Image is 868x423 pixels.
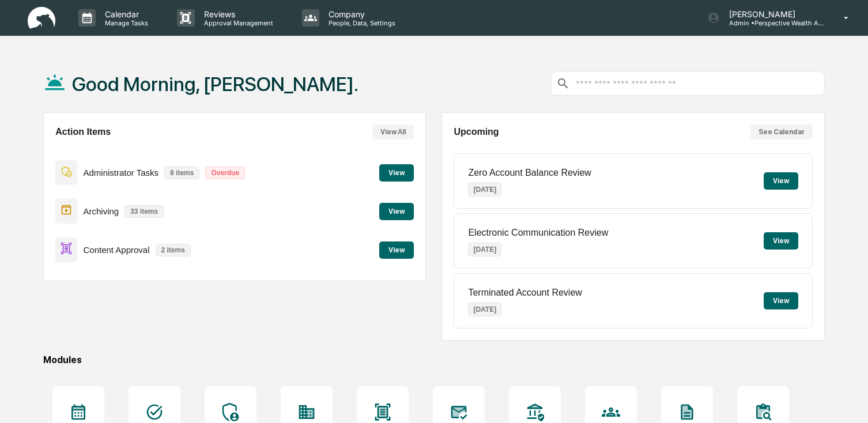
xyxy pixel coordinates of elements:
div: Modules [43,354,824,365]
button: View [379,203,414,220]
h2: Upcoming [454,127,499,137]
button: View [379,241,414,259]
p: Calendar [96,9,154,19]
p: People, Data, Settings [319,19,401,27]
p: Administrator Tasks [83,168,158,177]
h2: Action Items [55,127,111,137]
p: [DATE] [468,183,501,197]
p: Reviews [195,9,279,19]
p: Archiving [83,206,119,216]
button: See Calendar [750,124,813,139]
button: View [379,164,414,182]
p: [DATE] [468,303,501,316]
img: logo [28,7,55,29]
button: View [764,232,798,250]
a: View [379,205,414,216]
p: Electronic Communication Review [468,228,608,238]
p: Zero Account Balance Review [468,168,591,178]
p: [PERSON_NAME] [720,9,827,19]
p: 2 items [156,244,191,256]
p: Terminated Account Review [468,288,582,298]
p: Admin • Perspective Wealth Advisors [720,19,827,27]
a: View [379,244,414,255]
button: View [764,292,798,309]
p: Approval Management [195,19,279,27]
p: Content Approval [83,245,149,255]
p: 33 items [124,205,164,218]
p: 8 items [164,167,199,179]
p: Company [319,9,401,19]
h1: Good Morning, [PERSON_NAME]. [72,73,358,96]
p: Manage Tasks [96,19,154,27]
p: Overdue [205,167,245,179]
a: View [379,167,414,177]
button: View All [372,124,414,139]
p: [DATE] [468,243,501,256]
button: View [764,172,798,190]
